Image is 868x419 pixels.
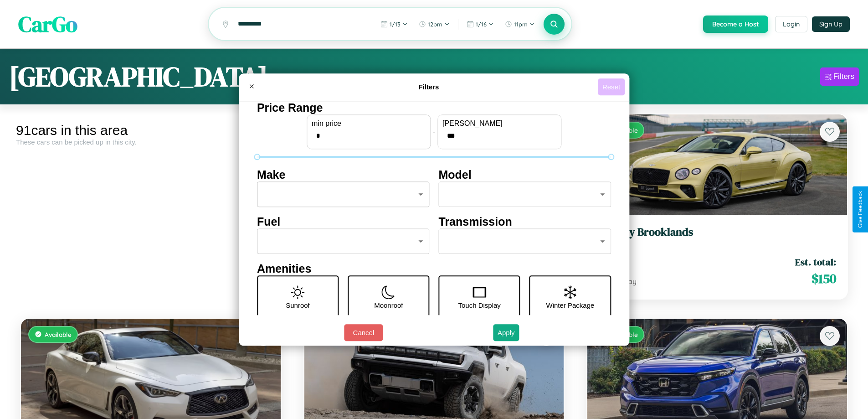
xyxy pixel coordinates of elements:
span: Est. total: [795,255,836,269]
div: These cars can be picked up in this city. [16,138,286,146]
button: Sign Up [812,16,850,32]
span: 1 / 13 [390,21,401,28]
button: Reset [598,78,625,95]
h3: Bentley Brooklands [598,226,836,239]
button: Login [775,16,807,32]
p: Touch Display [458,299,500,311]
button: Apply [493,324,519,341]
button: 11pm [500,17,539,31]
span: 12pm [428,21,442,28]
h4: Make [257,168,430,181]
p: Sunroof [286,299,310,311]
button: Filters [820,67,859,86]
h4: Filters [260,83,598,91]
span: $ 150 [812,269,836,288]
button: 1/13 [376,17,412,31]
button: Cancel [344,324,383,341]
a: Bentley Brooklands2018 [598,226,836,248]
span: 1 / 16 [476,21,487,28]
h4: Price Range [257,101,611,114]
label: [PERSON_NAME] [442,119,556,128]
button: Become a Host [703,16,768,33]
label: min price [312,119,426,128]
h4: Amenities [257,262,611,275]
div: Give Feedback [857,191,863,228]
h1: [GEOGRAPHIC_DATA] [9,58,268,95]
span: CarGo [18,9,77,39]
h4: Model [439,168,611,181]
span: Available [45,331,72,338]
div: 91 cars in this area [16,123,286,138]
p: Winter Package [546,299,595,311]
p: - [433,125,435,138]
div: Filters [833,72,854,81]
h4: Fuel [257,215,430,228]
button: 12pm [414,17,454,31]
h4: Transmission [439,215,611,228]
button: 1/16 [462,17,498,31]
p: Moonroof [374,299,403,311]
span: 11pm [514,21,528,28]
